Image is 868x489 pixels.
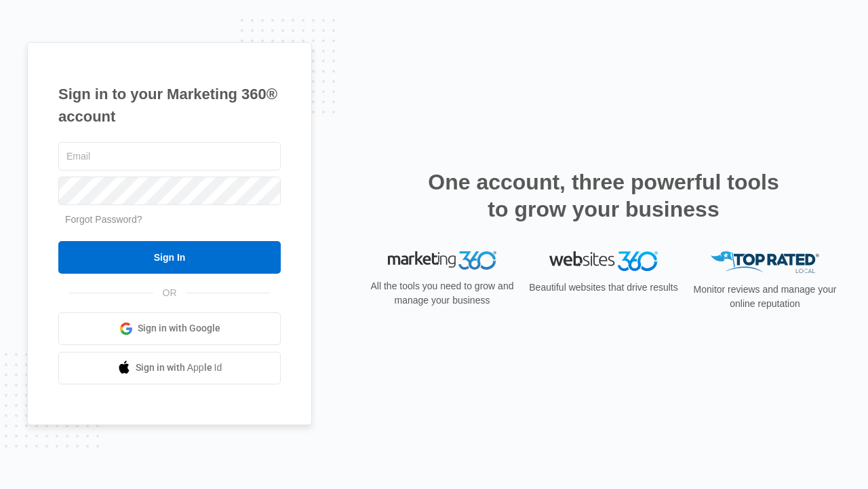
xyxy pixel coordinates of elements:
[138,321,220,336] span: Sign in with Google
[58,83,281,128] h1: Sign in to your Marketing 360® account
[58,142,281,170] input: Email
[65,214,142,225] a: Forgot Password?
[711,251,819,274] img: Top Rated Local
[153,286,186,300] span: OR
[549,251,658,271] img: Websites 360
[528,280,679,295] p: Beautiful websites that drive results
[388,251,496,270] img: Marketing 360
[689,283,841,311] p: Monitor reviews and manage your online reputation
[58,352,281,384] a: Sign in with Apple Id
[58,241,281,274] input: Sign In
[366,279,518,308] p: All the tools you need to grow and manage your business
[424,168,783,223] h2: One account, three powerful tools to grow your business
[136,361,222,375] span: Sign in with Apple Id
[58,312,281,345] a: Sign in with Google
